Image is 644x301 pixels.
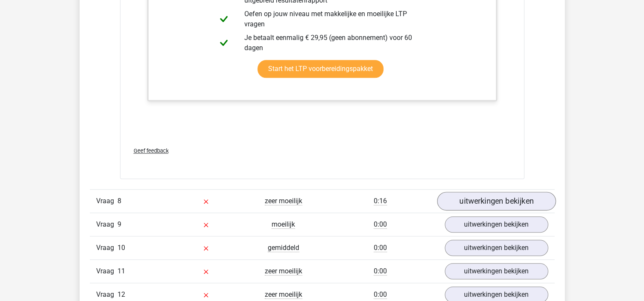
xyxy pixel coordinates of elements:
span: 8 [117,197,121,205]
span: 0:16 [374,197,387,205]
a: uitwerkingen bekijken [437,192,555,210]
span: Vraag [96,266,117,276]
span: Vraag [96,243,117,253]
span: 9 [117,220,121,228]
span: gemiddeld [268,244,299,252]
span: Vraag [96,219,117,230]
span: Geef feedback [134,148,169,154]
span: 0:00 [374,290,387,299]
span: zeer moeilijk [265,197,302,205]
span: Vraag [96,196,117,206]
span: Vraag [96,290,117,300]
span: zeer moeilijk [265,267,302,275]
span: 11 [117,267,125,275]
span: 0:00 [374,244,387,252]
span: moeilijk [272,220,295,229]
a: uitwerkingen bekijken [445,240,548,256]
a: Start het LTP voorbereidingspakket [258,60,384,78]
span: 0:00 [374,220,387,229]
span: zeer moeilijk [265,290,302,299]
span: 10 [117,244,125,252]
span: 12 [117,290,125,298]
a: uitwerkingen bekijken [445,263,548,279]
a: uitwerkingen bekijken [445,216,548,233]
span: 0:00 [374,267,387,275]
